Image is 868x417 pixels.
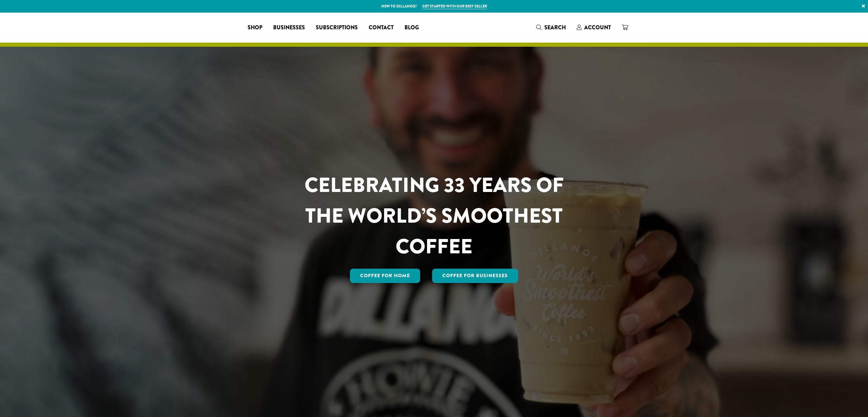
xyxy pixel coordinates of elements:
span: Blog [404,24,419,32]
a: Coffee For Businesses [432,269,518,283]
a: Shop [242,22,268,33]
span: Account [584,24,611,31]
h1: CELEBRATING 33 YEARS OF THE WORLD’S SMOOTHEST COFFEE [284,170,584,262]
span: Businesses [273,24,305,32]
a: Search [531,22,571,33]
span: Shop [248,24,262,32]
span: Contact [369,24,394,32]
a: Get started with our best seller [422,3,487,9]
span: Subscriptions [316,24,358,32]
a: Coffee for Home [350,269,420,283]
span: Search [544,24,566,31]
